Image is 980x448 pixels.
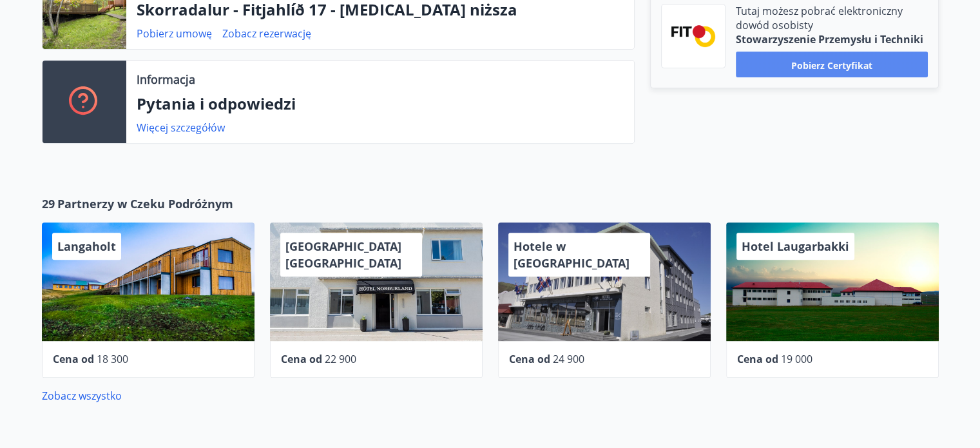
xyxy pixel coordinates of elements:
[514,239,629,271] font: Hotele w [GEOGRAPHIC_DATA]
[222,26,311,41] font: Zobacz rezerwację
[325,352,356,366] font: 22 900
[137,121,225,135] font: Więcej szczegółów
[736,32,923,46] font: Stowarzyszenie Przemysłu i Techniki
[742,239,849,254] font: Hotel Laugarbakki
[137,72,195,87] font: Informacja
[137,93,296,114] font: Pytania i odpowiedzi
[671,25,715,46] img: FPQVkF9lTnNbbaRSFyT17YYeljoOGk5m51IhT0bO.png
[553,352,584,366] font: 24 900
[137,26,212,41] font: Pobierz umowę
[509,352,550,366] font: Cena od
[736,4,903,32] font: Tutaj możesz pobrać elektroniczny dowód osobisty
[57,239,116,254] font: Langaholt
[97,352,128,366] font: 18 300
[285,239,401,271] font: [GEOGRAPHIC_DATA] [GEOGRAPHIC_DATA]
[791,59,872,71] font: Pobierz certyfikat
[42,196,55,211] font: 29
[736,52,928,77] button: Pobierz certyfikat
[781,352,812,366] font: 19 000
[57,196,233,211] font: Partnerzy w Czeku Podróżnym
[53,352,94,366] font: Cena od
[42,389,122,403] font: Zobacz wszystko
[281,352,322,366] font: Cena od
[737,352,778,366] font: Cena od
